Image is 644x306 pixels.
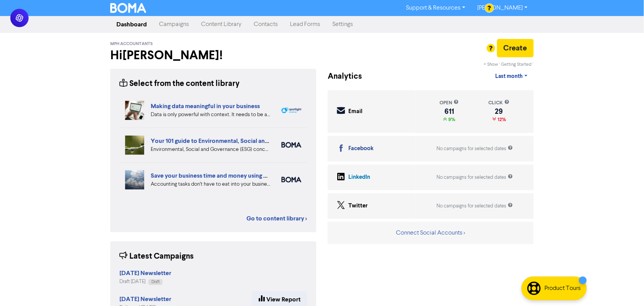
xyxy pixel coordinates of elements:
div: LinkedIn [348,173,370,182]
button: Create [497,39,534,57]
div: No campaigns for selected dates [436,145,513,152]
div: No campaigns for selected dates [436,202,513,210]
div: Select from the content library [119,78,240,90]
a: Lead Forms [284,17,326,32]
div: No campaigns for selected dates [436,174,513,181]
a: [DATE] Newsletter [119,296,171,303]
a: [PERSON_NAME] [472,2,534,14]
a: Campaigns [153,17,195,32]
div: Draft [DATE] [119,278,171,285]
div: open [440,99,459,107]
span: MPH Accountants [110,41,153,47]
a: Settings [326,17,359,32]
div: click [489,99,510,107]
div: Facebook [348,144,374,153]
img: boma_accounting [282,177,301,183]
a: Content Library [195,17,248,32]
div: Accounting tasks don’t have to eat into your business time. With the right cloud accounting softw... [151,180,270,188]
strong: [DATE] Newsletter [119,295,171,303]
div: Data is only powerful with context. It needs to be accurate and organised and you need to be clea... [151,111,270,119]
iframe: Chat Widget [606,269,644,306]
a: [DATE] Newsletter [119,270,171,277]
a: Making data meaningful in your business [151,102,260,110]
div: Latest Campaigns [119,251,194,262]
img: boma [282,142,301,148]
div: Twitter [348,202,368,210]
div: Environmental, Social and Governance (ESG) concerns are a vital part of running a business. Our 1... [151,146,270,154]
a: Support & Resources [400,2,472,14]
div: + Show ' Getting Started ' [484,61,534,68]
div: 611 [440,108,459,115]
span: 9% [447,117,456,123]
span: 12% [496,117,506,123]
div: Analytics [328,71,353,83]
h2: Hi [PERSON_NAME] ! [110,48,316,63]
a: Your 101 guide to Environmental, Social and Governance (ESG) [151,137,320,145]
span: Last month [496,73,523,80]
a: Go to content library > [246,214,307,223]
a: Save your business time and money using cloud accounting [151,172,311,180]
img: BOMA Logo [110,3,146,13]
a: Last month [489,69,534,84]
a: Dashboard [110,17,153,32]
div: 29 [489,108,510,115]
strong: [DATE] Newsletter [119,269,171,277]
img: spotlight [282,107,301,113]
span: Draft [151,280,159,284]
button: Connect Social Accounts > [396,228,466,238]
a: Contacts [248,17,284,32]
div: Email [348,107,362,116]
